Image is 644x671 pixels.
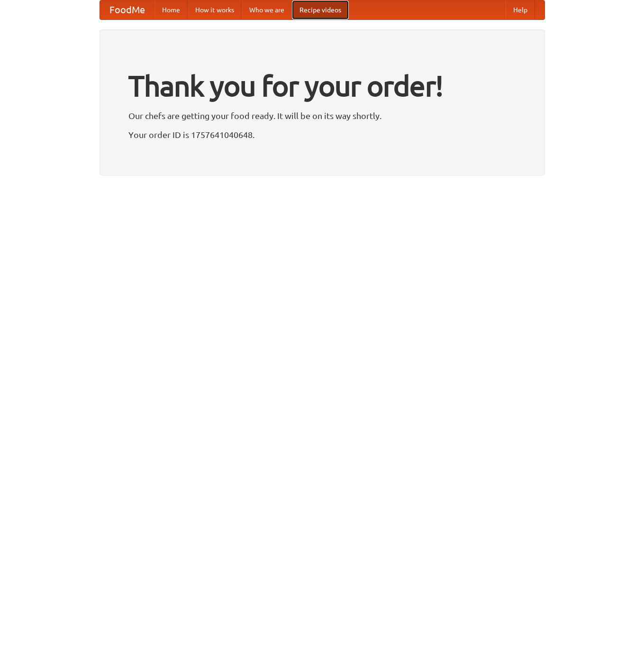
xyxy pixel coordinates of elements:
[154,0,188,19] a: Home
[128,63,516,109] h1: Thank you for your order!
[188,0,242,19] a: How it works
[506,0,535,19] a: Help
[242,0,292,19] a: Who we are
[128,109,516,123] p: Our chefs are getting your food ready. It will be on its way shortly.
[128,128,516,142] p: Your order ID is 1757641040648.
[100,0,154,19] a: FoodMe
[292,0,349,19] a: Recipe videos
